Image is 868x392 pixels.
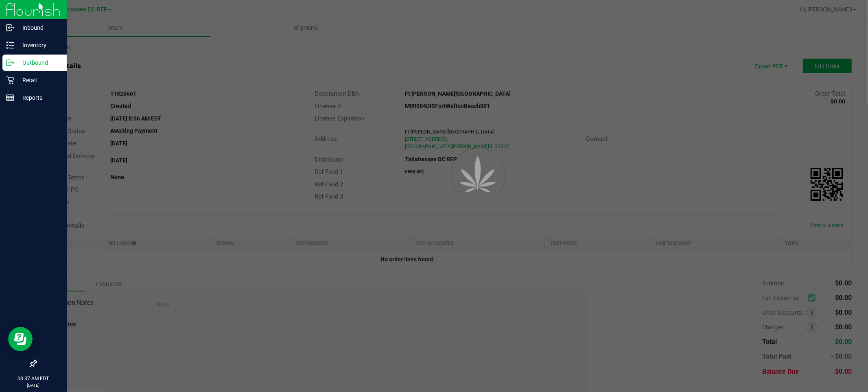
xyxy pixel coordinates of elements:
inline-svg: Outbound [6,59,14,67]
inline-svg: Inventory [6,41,14,49]
iframe: Resource center [8,327,33,351]
p: Reports [14,93,63,103]
p: Inventory [14,40,63,50]
inline-svg: Retail [6,76,14,84]
p: 08:37 AM EDT [4,375,63,382]
inline-svg: Reports [6,94,14,102]
p: Retail [14,75,63,85]
p: [DATE] [4,382,63,388]
p: Inbound [14,23,63,33]
inline-svg: Inbound [6,24,14,32]
p: Outbound [14,58,63,68]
